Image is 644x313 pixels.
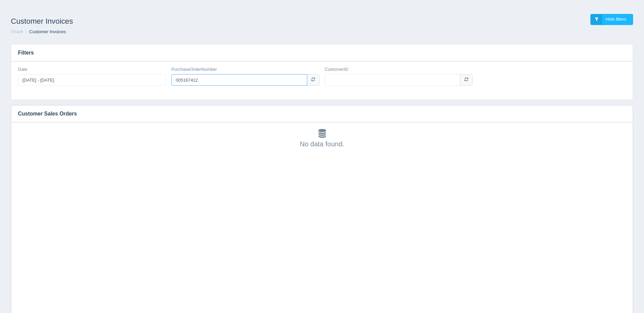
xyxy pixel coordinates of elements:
[325,66,348,73] label: CustomerID
[11,14,322,29] h1: Customer Invoices
[18,129,626,149] div: No data found.
[606,17,626,22] span: Hide filters
[18,66,27,73] label: Date
[24,29,66,35] li: Customer Invoices
[11,44,633,61] h3: Filters
[11,29,23,34] a: ITrack
[171,66,217,73] label: PurchaseOrderNumber
[590,14,633,25] a: Hide filters
[11,105,623,122] h3: Customer Sales Orders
